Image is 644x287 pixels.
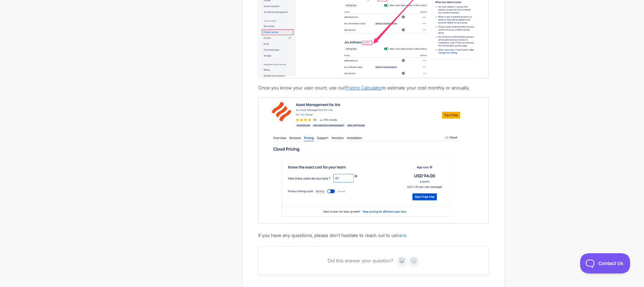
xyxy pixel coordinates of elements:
p: If you have any questions, please don’t hesitate to reach out to us . [258,232,488,239]
a: Pricing Calculator [345,85,382,90]
iframe: Toggle Customer Support [580,253,630,273]
span: Did this answer your question? [328,258,393,264]
a: here [397,232,406,238]
img: file-d4dBSLrEcC.png [258,97,488,224]
p: Once you know your user count, use our to estimate your cost monthly or annually. [258,84,488,92]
